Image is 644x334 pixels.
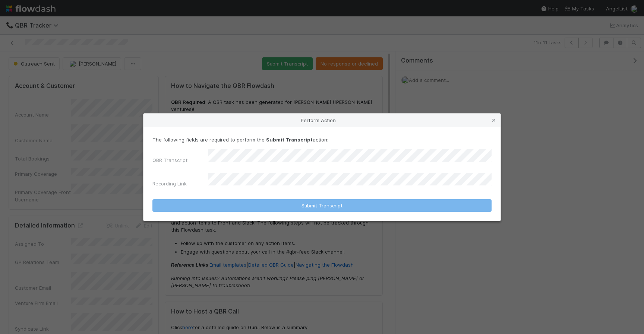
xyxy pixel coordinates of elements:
label: QBR Transcript [152,156,187,164]
label: Recording Link [152,180,187,187]
p: The following fields are required to perform the action: [152,136,492,143]
div: Perform Action [143,114,501,127]
strong: Submit Transcript [266,137,313,143]
button: Submit Transcript [152,199,492,212]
